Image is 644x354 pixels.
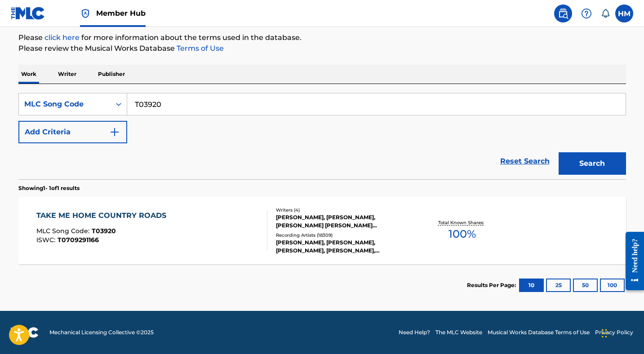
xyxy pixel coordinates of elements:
[601,9,610,18] div: Notifications
[44,33,80,42] a: click here
[109,127,120,137] img: 9d2ae6d4665cec9f34b9.svg
[600,279,625,292] button: 100
[58,236,99,244] span: T0709291166
[577,4,595,22] div: Help
[399,328,430,336] a: Need Help?
[36,236,58,244] span: ISWC :
[276,239,412,255] div: [PERSON_NAME], [PERSON_NAME], [PERSON_NAME], [PERSON_NAME], [PERSON_NAME]
[18,43,626,54] p: Please review the Musical Works Database
[80,8,91,19] img: Top Rightsholder
[49,328,154,336] span: Mechanical Licensing Collective © 2025
[602,320,607,347] div: Drag
[18,65,39,84] p: Work
[276,232,412,239] div: Recording Artists ( 18309 )
[18,93,626,179] form: Search Form
[95,65,128,84] p: Publisher
[519,279,544,292] button: 10
[175,44,224,53] a: Terms of Use
[546,279,571,292] button: 25
[18,184,80,192] p: Showing 1 - 1 of 1 results
[24,99,105,110] div: MLC Song Code
[36,227,92,235] span: MLC Song Code :
[92,227,116,235] span: T03920
[18,197,626,264] a: TAKE ME HOME COUNTRY ROADSMLC Song Code:T03920ISWC:T0709291166Writers (4)[PERSON_NAME], [PERSON_N...
[615,4,633,22] div: User Menu
[554,4,572,22] a: Public Search
[467,281,518,289] p: Results Per Page:
[559,152,626,175] button: Search
[488,328,590,336] a: Musical Works Database Terms of Use
[36,210,171,221] div: TAKE ME HOME COUNTRY ROADS
[619,225,644,297] iframe: Resource Center
[599,311,644,354] iframe: Chat Widget
[18,32,626,43] p: Please for more information about the terms used in the database.
[11,7,45,20] img: MLC Logo
[276,207,412,213] div: Writers ( 4 )
[595,328,633,336] a: Privacy Policy
[276,213,412,230] div: [PERSON_NAME], [PERSON_NAME], [PERSON_NAME] [PERSON_NAME] [PERSON_NAME]
[573,279,598,292] button: 50
[11,327,39,338] img: logo
[55,65,79,84] p: Writer
[449,226,476,242] span: 100 %
[18,121,127,143] button: Add Criteria
[558,8,568,19] img: search
[435,328,482,336] a: The MLC Website
[581,8,592,19] img: help
[96,8,146,18] span: Member Hub
[438,219,486,226] p: Total Known Shares:
[496,151,554,171] a: Reset Search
